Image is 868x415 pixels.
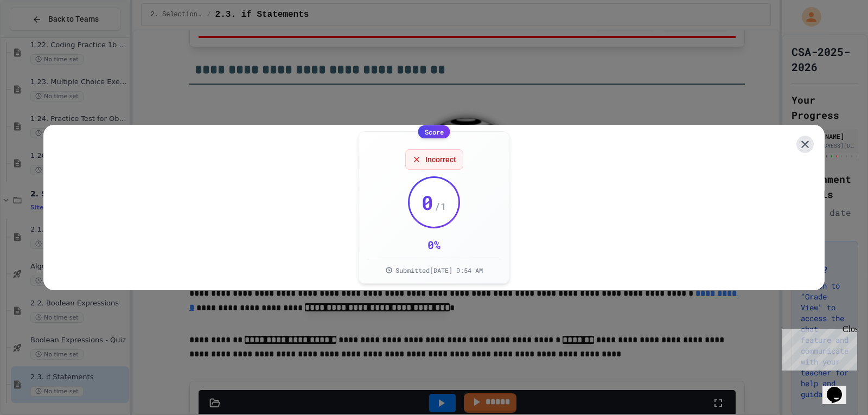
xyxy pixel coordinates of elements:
[822,372,857,404] iframe: chat widget
[395,266,483,274] span: Submitted [DATE] 9:54 AM
[435,199,446,214] span: / 1
[427,237,441,252] div: 0 %
[4,4,75,69] div: Chat with us now!Close
[422,191,433,213] span: 0
[418,125,450,138] div: Score
[778,324,857,371] iframe: chat widget
[425,154,456,165] span: Incorrect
